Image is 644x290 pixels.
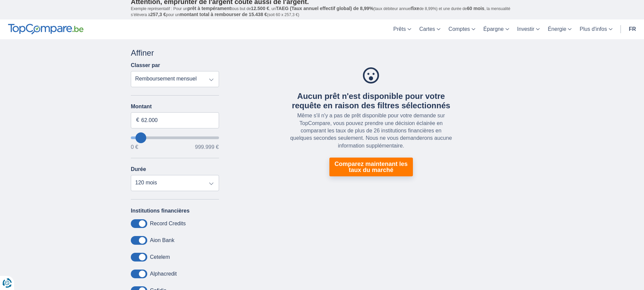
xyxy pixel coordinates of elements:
a: Comptes [444,19,479,39]
span: montant total à rembourser de 15.438 € [179,12,267,17]
span: fixe [411,6,419,11]
a: Cartes [415,19,444,39]
span: TAEG (Taux annuel effectif global) de 8,99% [276,6,373,11]
a: Énergie [544,19,576,39]
div: Même s'il n'y a pas de prêt disponible pour votre demande sur TopCompare, vous pouvez prendre une... [289,112,453,150]
input: wantToBorrow [131,136,219,139]
span: 60 mois [467,6,484,11]
span: 257,3 € [150,12,166,17]
div: Aucun prêt n'est disponible pour votre requête en raison des filtres sélectionnés [289,92,453,111]
span: 12.500 € [251,6,269,11]
label: Institutions financières [131,208,190,214]
a: Investir [513,19,544,39]
a: Plus d'infos [576,19,616,39]
label: Aion Bank [150,237,174,243]
a: Épargne [479,19,513,39]
label: Classer par [131,62,160,68]
div: Affiner [131,47,219,59]
label: Alphacredit [150,271,177,277]
span: 999.999 € [195,144,219,150]
span: 0 € [131,144,138,150]
label: Durée [131,166,146,172]
span: € [136,116,139,124]
p: Exemple représentatif : Pour un tous but de , un (taux débiteur annuel de 8,99%) et une durée de ... [131,6,513,18]
span: prêt à tempérament [187,6,231,11]
label: Montant [131,104,219,110]
img: TopCompare [8,24,84,35]
a: fr [625,19,640,39]
a: Comparez maintenant les taux du marché [329,158,413,176]
label: Cetelem [150,254,170,260]
a: Prêts [389,19,415,39]
img: Aucun prêt n'est disponible pour votre requête en raison des filtres sélectionnés [363,67,379,83]
label: Record Credits [150,221,186,227]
